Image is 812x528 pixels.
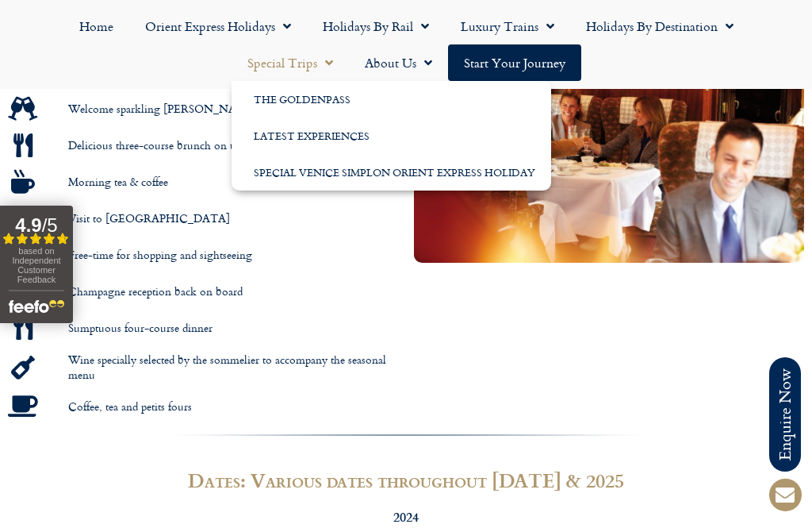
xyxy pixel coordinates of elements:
[63,8,129,44] a: Home
[349,44,448,81] a: About Us
[64,102,258,117] span: Welcome sparkling [PERSON_NAME]
[188,466,624,494] strong: Dates: Various dates throughout [DATE] & 2025
[232,118,551,154] a: Latest Experiences
[64,321,213,336] span: Sumptuous four-course dinner
[232,81,551,118] a: The GoldenPass
[64,284,243,299] span: Champagne reception back on board
[448,44,581,81] a: Start your Journey
[129,8,307,44] a: Orient Express Holidays
[64,138,326,153] span: Delicious three-course brunch on the outward journey
[232,44,349,81] a: Special Trips
[232,81,551,191] ul: Special Trips
[307,8,445,44] a: Holidays by Rail
[64,248,252,263] span: Free-time for shopping and sightseeing
[64,353,399,382] span: Wine specially selected by the sommelier to accompany the seasonal menu
[570,8,749,44] a: Holidays by Destination
[64,399,192,414] span: Coffee, tea and petits fours
[64,175,168,190] span: Morning tea & coffee
[8,8,804,81] nav: Menu
[64,211,230,226] span: Visit to [GEOGRAPHIC_DATA]
[232,154,551,191] a: Special Venice Simplon Orient Express Holiday
[393,507,419,526] strong: 2024
[445,8,570,44] a: Luxury Trains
